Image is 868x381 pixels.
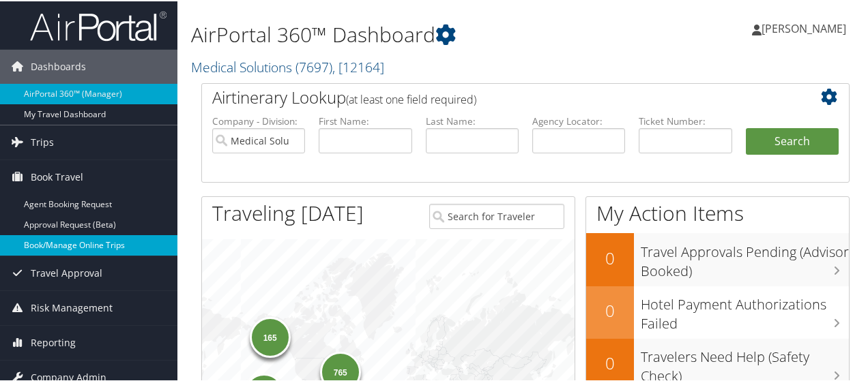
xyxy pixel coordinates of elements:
a: Medical Solutions [191,57,384,75]
span: ( 7697 ) [295,57,332,75]
span: [PERSON_NAME] [762,20,846,35]
label: Last Name: [426,113,519,127]
h2: 0 [586,298,634,321]
img: airportal-logo.png [30,9,167,41]
div: 165 [250,316,291,356]
span: , [ 12164 ] [332,57,384,75]
a: 0Travel Approvals Pending (Advisor Booked) [586,232,849,284]
label: Agency Locator: [532,113,625,127]
label: Company - Division: [212,113,305,127]
a: [PERSON_NAME] [752,7,860,48]
a: 0Hotel Payment Authorizations Failed [586,285,849,337]
button: Search [746,127,839,154]
span: Reporting [31,324,76,359]
span: Book Travel [31,159,83,193]
h1: Traveling [DATE] [212,198,364,226]
input: Search for Traveler [429,202,564,228]
span: (at least one field required) [346,91,476,106]
span: Travel Approval [31,255,102,289]
label: First Name: [319,113,411,127]
label: Ticket Number: [639,113,732,127]
h1: AirPortal 360™ Dashboard [191,19,637,48]
h2: 0 [586,350,634,374]
h3: Travel Approvals Pending (Advisor Booked) [641,234,849,279]
h2: 0 [586,245,634,269]
span: Trips [31,124,54,158]
h3: Hotel Payment Authorizations Failed [641,287,849,332]
span: Risk Management [31,290,113,324]
span: Dashboards [31,48,86,82]
h2: Airtinerary Lookup [212,85,785,108]
h1: My Action Items [586,198,849,226]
